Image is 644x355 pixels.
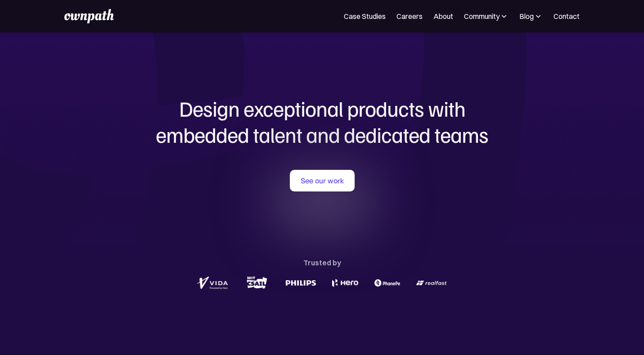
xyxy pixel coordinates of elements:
[519,11,543,22] div: Blog
[303,256,341,269] div: Trusted by
[433,11,453,22] a: About
[554,11,580,22] a: Contact
[464,11,500,22] div: Community
[519,11,534,22] div: Blog
[106,96,538,147] h1: Design exceptional products with embedded talent and dedicated teams
[396,11,423,22] a: Careers
[464,11,509,22] div: Community
[290,170,355,191] a: See our work
[344,11,386,22] a: Case Studies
